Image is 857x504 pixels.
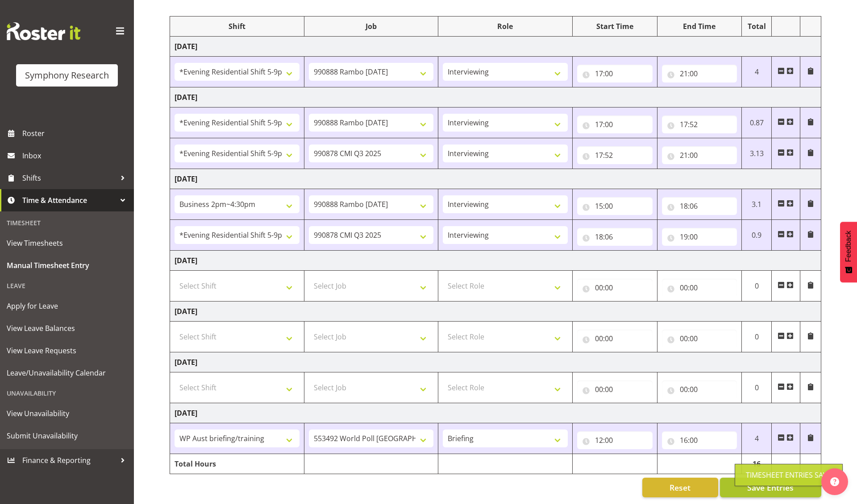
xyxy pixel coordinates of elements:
[170,403,821,423] td: [DATE]
[7,236,127,250] span: View Timesheets
[2,384,132,402] div: Unavailability
[2,362,132,384] a: Leave/Unavailability Calendar
[746,21,767,32] div: Total
[577,65,653,83] input: Click to select...
[25,69,109,82] div: Symphony Research
[2,402,132,425] a: View Unavailability
[2,295,132,317] a: Apply for Leave
[170,37,821,57] td: [DATE]
[577,146,653,164] input: Click to select...
[7,322,127,335] span: View Leave Balances
[742,372,772,403] td: 0
[7,22,80,40] img: Rosterit website logo
[7,366,127,380] span: Leave/Unavailability Calendar
[662,65,737,83] input: Click to select...
[170,251,821,271] td: [DATE]
[2,339,132,362] a: View Leave Requests
[577,330,653,347] input: Click to select...
[742,454,772,474] td: 16
[170,352,821,372] td: [DATE]
[577,431,653,449] input: Click to select...
[577,228,653,246] input: Click to select...
[742,57,772,87] td: 4
[7,299,127,313] span: Apply for Leave
[747,482,794,493] span: Save Entries
[7,429,127,442] span: Submit Unavailability
[175,21,300,32] div: Shift
[742,189,772,220] td: 3.1
[746,470,832,480] div: Timesheet Entries Save
[670,482,691,493] span: Reset
[742,107,772,138] td: 0.87
[577,279,653,297] input: Click to select...
[742,423,772,454] td: 4
[22,454,116,467] span: Finance & Reporting
[22,194,116,207] span: Time & Attendance
[170,87,821,107] td: [DATE]
[642,478,718,497] button: Reset
[845,231,853,262] span: Feedback
[830,477,839,486] img: help-xxl-2.png
[662,197,737,215] input: Click to select...
[662,380,737,398] input: Click to select...
[577,21,653,32] div: Start Time
[742,322,772,352] td: 0
[662,431,737,449] input: Click to select...
[577,116,653,133] input: Click to select...
[22,127,129,140] span: Roster
[742,220,772,251] td: 0.9
[662,228,737,246] input: Click to select...
[662,116,737,133] input: Click to select...
[742,138,772,169] td: 3.13
[2,214,132,232] div: Timesheet
[662,279,737,297] input: Click to select...
[840,222,857,282] button: Feedback - Show survey
[2,317,132,339] a: View Leave Balances
[309,21,434,32] div: Job
[662,21,737,32] div: End Time
[7,259,127,272] span: Manual Timesheet Entry
[577,380,653,398] input: Click to select...
[2,425,132,447] a: Submit Unavailability
[22,149,129,162] span: Inbox
[662,330,737,347] input: Click to select...
[577,197,653,215] input: Click to select...
[2,254,132,277] a: Manual Timesheet Entry
[2,232,132,254] a: View Timesheets
[7,407,127,420] span: View Unavailability
[742,271,772,302] td: 0
[170,169,821,189] td: [DATE]
[22,171,116,185] span: Shifts
[170,454,304,474] td: Total Hours
[170,302,821,322] td: [DATE]
[7,344,127,357] span: View Leave Requests
[2,277,132,295] div: Leave
[443,21,568,32] div: Role
[662,146,737,164] input: Click to select...
[720,478,821,497] button: Save Entries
